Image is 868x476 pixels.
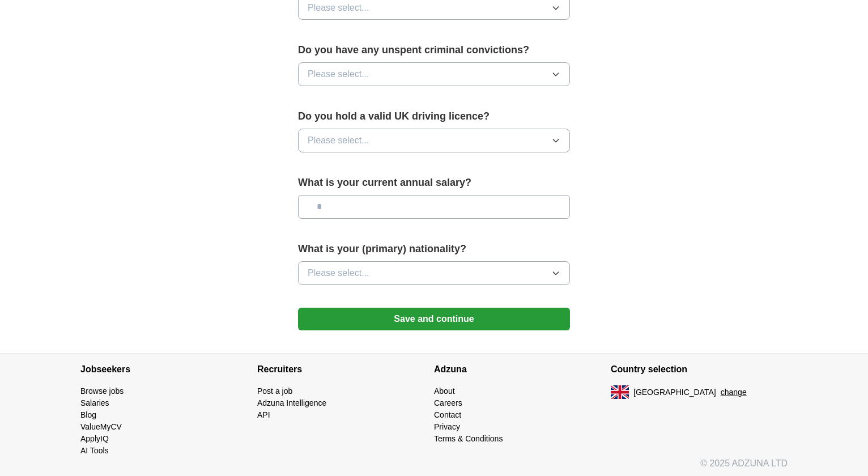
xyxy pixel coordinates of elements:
[80,422,122,431] a: ValueMyCV
[308,266,369,280] span: Please select...
[298,129,570,152] button: Please select...
[298,241,570,257] label: What is your (primary) nationality?
[721,386,747,398] button: change
[298,109,570,124] label: Do you hold a valid UK driving licence?
[257,398,326,407] a: Adzuna Intelligence
[80,398,109,407] a: Salaries
[298,261,570,285] button: Please select...
[80,386,124,396] a: Browse jobs
[308,67,369,81] span: Please select...
[298,175,570,190] label: What is your current annual salary?
[298,308,570,330] button: Save and continue
[434,410,461,419] a: Contact
[298,42,570,58] label: Do you have any unspent criminal convictions?
[434,422,460,431] a: Privacy
[257,410,270,419] a: API
[80,446,109,455] a: AI Tools
[80,434,109,443] a: ApplyIQ
[611,354,788,385] h4: Country selection
[298,62,570,86] button: Please select...
[434,434,503,443] a: Terms & Conditions
[308,1,369,15] span: Please select...
[434,398,462,407] a: Careers
[257,386,292,396] a: Post a job
[633,386,716,398] span: [GEOGRAPHIC_DATA]
[611,385,629,399] img: UK flag
[308,134,369,147] span: Please select...
[80,410,96,419] a: Blog
[434,386,455,396] a: About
